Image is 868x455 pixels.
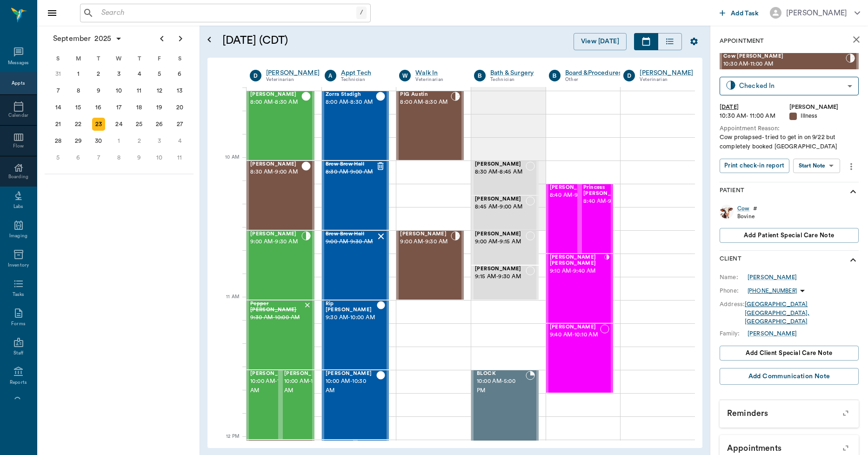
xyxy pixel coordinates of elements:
span: Pepper [PERSON_NAME] [250,301,303,313]
div: S [169,52,190,66]
button: Add Task [716,4,762,21]
div: Wednesday, October 1, 2025 [113,134,126,147]
div: Saturday, October 4, 2025 [173,134,186,147]
div: Cow [737,205,749,213]
div: Friday, September 5, 2025 [153,67,166,80]
h5: [DATE] (CDT) [222,33,427,48]
span: 8:30 AM - 9:00 AM [326,167,376,177]
div: Friday, September 12, 2025 [153,84,166,97]
div: Saturday, October 11, 2025 [173,151,186,164]
div: T [129,52,149,66]
div: Labs [13,203,23,210]
div: Address: [720,300,745,308]
a: [PERSON_NAME] [640,68,693,78]
p: Reminders [720,400,859,423]
span: 8:40 AM - 9:10 AM [550,191,596,200]
div: Friday, October 10, 2025 [153,151,166,164]
span: [PERSON_NAME] [475,196,526,202]
div: Tuesday, September 16, 2025 [92,101,105,114]
div: [PERSON_NAME] [266,68,320,78]
div: CANCELED, 8:30 AM - 9:00 AM [322,161,389,230]
div: 10 AM [215,153,239,176]
button: more [844,159,859,174]
div: CHECKED_OUT, 8:00 AM - 8:30 AM [247,91,314,161]
div: Illness [789,112,859,120]
div: [PERSON_NAME] [748,273,797,281]
span: 2025 [93,32,113,45]
p: Patient [720,186,744,197]
a: [PERSON_NAME] [748,329,797,338]
div: Staff [13,350,23,357]
a: Board &Procedures [565,68,622,78]
div: Bath & Surgery [490,68,535,78]
div: B [549,70,561,81]
button: Close drawer [43,4,61,22]
a: Walk In [415,68,460,78]
span: 9:15 AM - 9:30 AM [475,272,526,281]
span: Add patient Special Care Note [744,230,834,241]
div: Thursday, September 25, 2025 [133,118,146,131]
div: Veterinarian [266,76,320,84]
div: Monday, September 1, 2025 [72,67,85,80]
div: Saturday, September 20, 2025 [173,101,186,114]
span: 10:30 AM - 11:00 AM [723,60,846,69]
div: Tasks [13,291,24,298]
div: Veterinarian [640,76,693,84]
svg: show more [848,254,859,266]
div: Other [565,76,622,84]
span: Princess [PERSON_NAME] [583,185,630,197]
span: [PERSON_NAME] [475,231,526,237]
span: [PERSON_NAME] [250,92,301,98]
div: Tuesday, October 7, 2025 [92,151,105,164]
button: Open calendar [204,22,215,58]
span: 9:10 AM - 9:40 AM [550,267,604,276]
div: Today, Tuesday, September 23, 2025 [92,118,105,131]
div: Family: [720,329,748,338]
div: NOT_CONFIRMED, 9:00 AM - 9:15 AM [471,230,539,265]
div: Monday, September 29, 2025 [72,134,85,147]
div: Sunday, September 21, 2025 [52,118,65,131]
span: Brew Brew Hall [326,161,376,167]
span: [PERSON_NAME] [284,371,331,377]
div: M [68,52,89,66]
svg: show more [848,186,859,197]
span: 8:00 AM - 8:30 AM [326,98,376,107]
div: Thursday, October 9, 2025 [133,151,146,164]
div: NO_SHOW, 9:30 AM - 10:00 AM [247,300,314,370]
img: Profile Image [720,205,734,219]
span: 8:45 AM - 9:00 AM [475,202,526,212]
div: Name: [720,273,748,281]
div: D [623,70,635,81]
div: CHECKED_IN, 9:10 AM - 9:40 AM [546,254,614,323]
div: Messages [8,60,29,67]
input: Search [98,7,356,20]
div: S [48,52,68,66]
div: NOT_CONFIRMED, 9:40 AM - 10:10 AM [546,323,614,393]
span: Cow [PERSON_NAME] [723,54,846,60]
div: NOT_CONFIRMED, 8:30 AM - 8:45 AM [471,161,539,195]
span: [PERSON_NAME] [250,231,301,237]
p: Appointment [720,37,764,46]
span: 10:00 AM - 5:00 PM [477,377,526,395]
div: B [474,70,486,81]
span: BLOCK [477,371,526,377]
div: Monday, September 22, 2025 [72,118,85,131]
div: Cow prolapsed- tried to get in on 9/22 but completely booked [GEOGRAPHIC_DATA] [720,133,859,151]
span: [PERSON_NAME] [326,371,376,377]
div: Saturday, September 13, 2025 [173,84,186,97]
span: [PERSON_NAME] [550,185,596,191]
div: Thursday, October 2, 2025 [133,134,146,147]
a: Appt Tech [341,68,386,78]
div: CHECKED_IN, 8:40 AM - 9:10 AM [546,184,580,254]
div: CHECKED_OUT, 8:30 AM - 9:00 AM [247,161,314,230]
span: 8:30 AM - 8:45 AM [475,167,526,177]
button: Add patient Special Care Note [720,228,859,243]
p: Client [720,254,741,266]
div: Wednesday, September 3, 2025 [113,67,126,80]
span: 9:00 AM - 9:30 AM [250,237,301,247]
